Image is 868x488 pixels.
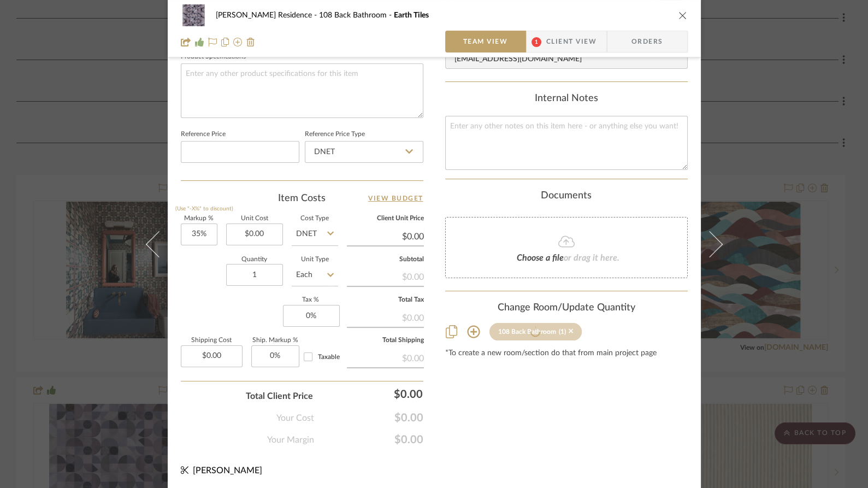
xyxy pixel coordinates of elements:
div: $0.00 [318,383,428,405]
span: $0.00 [314,433,423,446]
button: close [678,10,688,20]
span: 1 [532,37,541,47]
span: Your Cost [276,411,314,425]
label: Quantity [226,257,283,262]
label: Unit Type [292,257,338,262]
label: Shipping Cost [181,338,243,343]
span: Total Client Price [246,390,313,403]
label: Unit Cost [226,216,283,221]
img: Remove from project [246,38,255,46]
div: *To create a new room/section do that from main project page [445,349,688,358]
div: $0.00 [347,348,424,367]
label: Markup % [181,216,217,221]
label: Total Tax [347,297,424,303]
span: Team View [463,31,508,52]
label: Subtotal [347,257,424,262]
label: Client Unit Price [347,216,424,221]
span: Earth Tiles [394,11,429,19]
span: Client View [546,31,597,52]
a: View Budget [368,192,423,205]
span: Orders [619,31,675,52]
div: Internal Notes [445,93,688,105]
span: or drag it here. [564,254,619,262]
span: Taxable [318,354,340,360]
label: Reference Price Type [305,132,365,137]
label: Cost Type [292,216,338,221]
span: Your Margin [267,433,314,446]
label: Reference Price [181,132,226,137]
label: Total Shipping [347,338,424,343]
span: [PERSON_NAME] [193,466,262,475]
img: 2dad3776-967f-40a3-9b05-ffa730f59589_48x40.jpg [181,4,207,26]
span: [PERSON_NAME] Residence [216,11,319,19]
span: 108 Back Bathroom [319,11,394,19]
span: $0.00 [314,411,423,425]
label: Tax % [283,297,338,303]
div: Change Room/Update Quantity [445,302,688,314]
div: Documents [445,190,688,202]
label: Product Specifications [181,54,246,60]
label: Ship. Markup % [251,338,299,343]
div: $0.00 [347,307,424,327]
span: Choose a file [517,254,564,262]
div: $0.00 [347,266,424,286]
div: Item Costs [181,192,423,205]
